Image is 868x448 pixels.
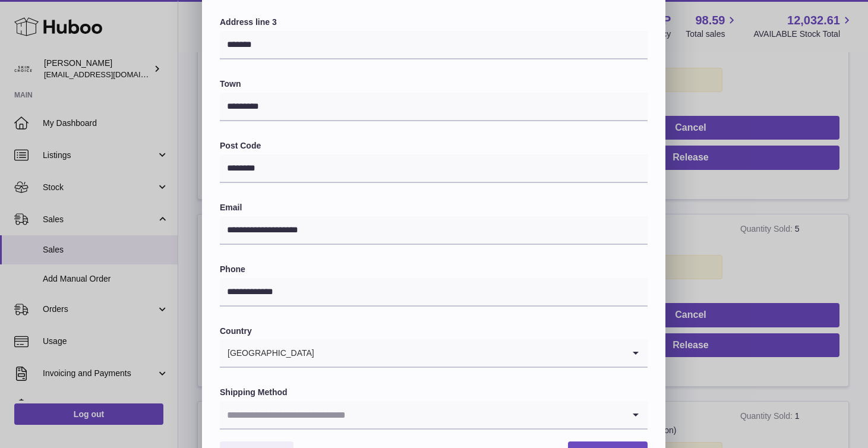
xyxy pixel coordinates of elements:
input: Search for option [220,401,624,428]
label: Address line 3 [220,17,648,28]
label: Town [220,78,648,90]
label: Country [220,326,648,337]
label: Phone [220,264,648,275]
label: Shipping Method [220,387,648,398]
div: Search for option [220,401,648,430]
span: [GEOGRAPHIC_DATA] [220,339,315,367]
div: Search for option [220,339,648,368]
label: Email [220,202,648,213]
input: Search for option [315,339,624,367]
label: Post Code [220,140,648,152]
